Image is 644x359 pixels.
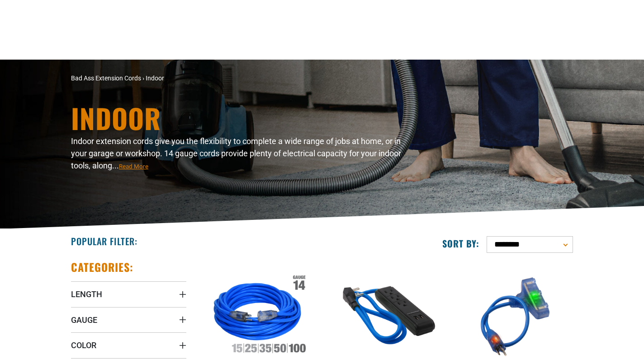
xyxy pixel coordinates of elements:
nav: breadcrumbs [71,74,401,83]
label: Sort by: [442,238,479,249]
h2: Categories: [71,260,133,274]
span: › [142,75,144,82]
span: Indoor extension cords give you the flexibility to complete a wide range of jobs at home, or in y... [71,136,401,170]
summary: Color [71,332,186,358]
h2: Popular Filter: [71,235,137,247]
span: Gauge [71,315,97,325]
span: Color [71,340,96,350]
span: Indoor [146,75,164,82]
span: Length [71,289,102,299]
summary: Gauge [71,307,186,332]
span: Read More [119,163,148,170]
summary: Length [71,281,186,307]
a: Bad Ass Extension Cords [71,75,141,82]
h1: Indoor [71,104,401,131]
